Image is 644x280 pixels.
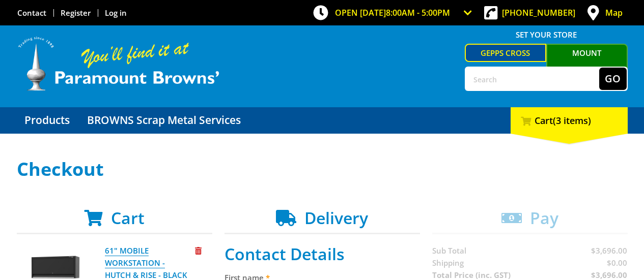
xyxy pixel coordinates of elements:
[465,44,546,62] a: Gepps Cross
[599,68,627,90] button: Go
[335,7,450,18] span: OPEN [DATE]
[511,107,628,134] div: Cart
[466,68,599,90] input: Search
[195,245,202,256] a: Remove from cart
[546,44,628,78] a: Mount [PERSON_NAME]
[111,207,145,229] span: Cart
[386,7,450,18] span: 8:00am - 5:00pm
[79,107,248,134] a: Go to the BROWNS Scrap Metal Services page
[465,26,628,43] span: Set your store
[17,8,46,18] a: Go to the Contact page
[225,244,420,264] h2: Contact Details
[304,207,368,229] span: Delivery
[61,8,91,18] a: Go to the registration page
[105,8,127,18] a: Log in
[17,36,220,92] img: Paramount Browns'
[17,107,77,134] a: Go to the Products page
[17,159,628,179] h1: Checkout
[553,114,591,127] span: (3 items)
